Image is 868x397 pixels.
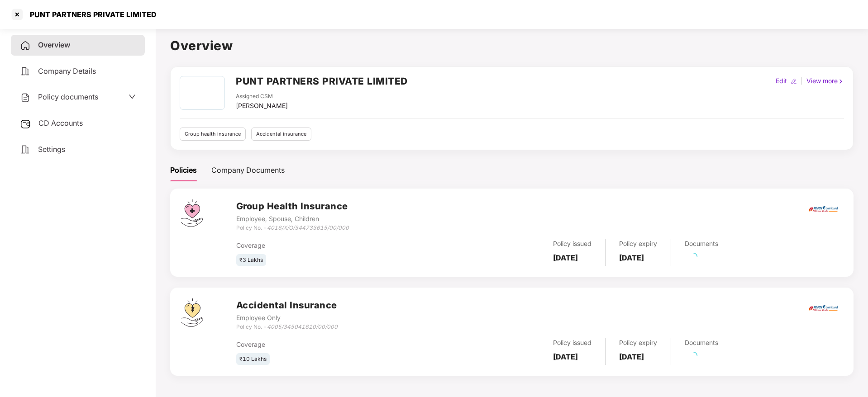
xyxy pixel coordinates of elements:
[807,302,839,314] img: icici.png
[236,92,288,101] div: Assigned CSM
[619,239,657,249] div: Policy expiry
[236,199,349,213] h3: Group Health Insurance
[236,323,338,331] div: Policy No. -
[251,128,311,141] div: Accidental insurance
[685,338,718,348] div: Documents
[236,214,349,224] div: Employee, Spouse, Children
[619,352,644,361] b: [DATE]
[619,338,657,348] div: Policy expiry
[180,128,246,141] div: Group health insurance
[129,93,136,100] span: down
[553,338,591,348] div: Policy issued
[799,76,805,86] div: |
[170,165,197,176] div: Policies
[181,199,203,227] img: svg+xml;base64,PHN2ZyB4bWxucz0iaHR0cDovL3d3dy53My5vcmcvMjAwMC9zdmciIHdpZHRoPSI0Ny43MTQiIGhlaWdodD...
[805,76,846,86] div: View more
[20,144,31,155] img: svg+xml;base64,PHN2ZyB4bWxucz0iaHR0cDovL3d3dy53My5vcmcvMjAwMC9zdmciIHdpZHRoPSIyNCIgaGVpZ2h0PSIyNC...
[688,350,699,361] span: loading
[688,251,699,262] span: loading
[236,298,338,312] h3: Accidental Insurance
[807,203,839,215] img: icici.png
[236,224,349,232] div: Policy No. -
[619,253,644,262] b: [DATE]
[236,241,439,250] div: Coverage
[236,101,288,111] div: [PERSON_NAME]
[38,92,98,101] span: Policy documents
[38,66,96,76] span: Company Details
[20,118,31,129] img: svg+xml;base64,PHN2ZyB3aWR0aD0iMjUiIGhlaWdodD0iMjQiIHZpZXdCb3g9IjAgMCAyNSAyNCIgZmlsbD0ibm9uZSIgeG...
[553,239,591,249] div: Policy issued
[236,353,270,365] div: ₹10 Lakhs
[553,253,578,262] b: [DATE]
[24,10,157,19] div: PUNT PARTNERS PRIVATE LIMITED
[20,66,31,77] img: svg+xml;base64,PHN2ZyB4bWxucz0iaHR0cDovL3d3dy53My5vcmcvMjAwMC9zdmciIHdpZHRoPSIyNCIgaGVpZ2h0PSIyNC...
[236,340,439,350] div: Coverage
[553,352,578,361] b: [DATE]
[838,78,844,85] img: rightIcon
[685,239,718,249] div: Documents
[791,78,797,85] img: editIcon
[38,40,70,49] span: Overview
[38,145,65,154] span: Settings
[267,323,338,330] i: 4005/345041610/00/000
[211,165,285,176] div: Company Documents
[170,36,854,56] h1: Overview
[236,254,266,266] div: ₹3 Lakhs
[774,76,789,86] div: Edit
[267,224,349,231] i: 4016/X/O/344733615/00/000
[20,40,31,51] img: svg+xml;base64,PHN2ZyB4bWxucz0iaHR0cDovL3d3dy53My5vcmcvMjAwMC9zdmciIHdpZHRoPSIyNCIgaGVpZ2h0PSIyNC...
[236,313,338,323] div: Employee Only
[181,298,203,327] img: svg+xml;base64,PHN2ZyB4bWxucz0iaHR0cDovL3d3dy53My5vcmcvMjAwMC9zdmciIHdpZHRoPSI0OS4zMjEiIGhlaWdodD...
[38,118,83,128] span: CD Accounts
[20,92,31,103] img: svg+xml;base64,PHN2ZyB4bWxucz0iaHR0cDovL3d3dy53My5vcmcvMjAwMC9zdmciIHdpZHRoPSIyNCIgaGVpZ2h0PSIyNC...
[236,74,408,89] h2: PUNT PARTNERS PRIVATE LIMITED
